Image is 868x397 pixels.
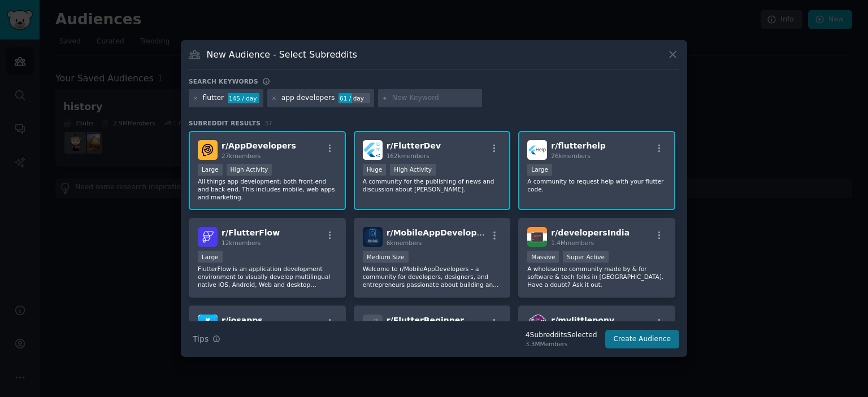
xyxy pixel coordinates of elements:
span: 6k members [387,239,422,246]
div: 61 / day [338,93,370,103]
div: High Activity [227,164,272,176]
span: r/ MobileAppDevelopers [387,228,491,237]
span: r/ iosapps [222,316,263,325]
span: r/ FlutterFlow [222,228,280,237]
p: All things app development: both front-end and back-end. This includes mobile, web apps and marke... [198,177,337,201]
p: Welcome to r/MobileAppDevelopers – a community for developers, designers, and entrepreneurs passi... [363,265,502,289]
div: app developers [281,93,335,103]
img: MobileAppDevelopers [363,227,383,247]
img: iosapps [198,315,218,334]
span: Tips [193,333,209,345]
span: r/ FlutterBeginner [387,316,464,325]
div: Large [198,251,223,263]
p: FlutterFlow is an application development environment to visually develop multilingual native iOS... [198,265,337,289]
h3: New Audience - Select Subreddits [207,49,357,60]
button: Create Audience [605,330,680,349]
div: flutter [203,93,224,103]
div: Large [198,164,223,176]
span: 12k members [222,239,261,246]
img: FlutterDev [363,140,383,160]
img: flutterhelp [527,140,547,160]
img: mylittlepony [527,315,547,334]
div: Large [527,164,552,176]
div: 3.3M Members [526,340,597,348]
span: 26k members [551,152,590,159]
div: Huge [363,164,387,176]
span: 162k members [387,152,429,159]
span: r/ FlutterDev [387,141,441,150]
input: New Keyword [392,93,478,103]
img: AppDevelopers [198,140,218,160]
div: High Activity [390,164,436,176]
button: Tips [189,329,224,349]
p: A wholesome community made by & for software & tech folks in [GEOGRAPHIC_DATA]. Have a doubt? Ask... [527,265,666,289]
div: Medium Size [363,251,409,263]
img: FlutterFlow [198,227,218,247]
span: Subreddit Results [189,119,261,127]
img: developersIndia [527,227,547,247]
span: r/ mylittlepony [551,316,614,325]
div: Super Active [563,251,609,263]
span: 1.4M members [551,239,594,246]
div: 4 Subreddit s Selected [526,330,597,341]
span: 27k members [222,152,261,159]
p: A community to request help with your flutter code. [527,177,666,193]
span: r/ flutterhelp [551,141,605,150]
div: 145 / day [228,93,259,103]
span: r/ AppDevelopers [222,141,296,150]
div: Massive [527,251,559,263]
h3: Search keywords [189,77,258,85]
span: 37 [264,120,272,126]
span: r/ developersIndia [551,228,630,237]
p: A community for the publishing of news and discussion about [PERSON_NAME]. [363,177,502,193]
